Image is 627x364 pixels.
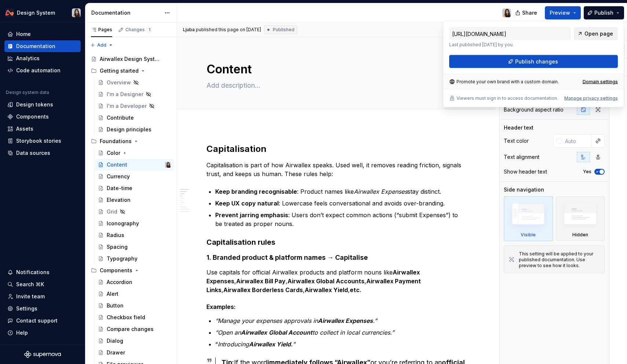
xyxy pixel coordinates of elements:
[107,302,124,309] div: Button
[88,53,174,65] a: Airwallex Design System
[16,137,61,145] div: Storybook stories
[16,43,55,50] div: Documentation
[17,9,55,17] div: Design System
[354,188,407,195] em: Airwallex Expenses
[4,327,81,339] button: Help
[16,149,50,157] div: Data sources
[107,79,131,86] div: Overview
[215,317,318,324] em: “Manage your expenses approvals in
[107,220,139,227] div: Iconography
[125,27,152,33] div: Changes
[305,286,348,294] strong: Airwallex Yield
[562,134,592,148] input: Auto
[95,300,174,312] a: Button
[241,329,267,336] em: Airwallex
[545,6,581,19] button: Preview
[4,111,81,123] a: Components
[107,279,132,286] div: Accordion
[107,325,154,333] div: Compare changes
[100,67,139,74] div: Getting started
[504,153,539,161] div: Text alignment
[16,30,31,38] div: Home
[215,340,466,349] p: “
[4,147,81,159] a: Data sources
[95,77,174,88] a: Overview
[236,277,286,285] strong: Airwallex Bill Pay
[107,232,124,239] div: Radius
[206,237,466,247] h3: Capitalisation rules
[16,281,44,288] div: Search ⌘K
[95,276,174,288] a: Accordion
[16,55,40,62] div: Analytics
[519,251,600,269] div: This setting will be applied to your published documentation. Use preview to see how it looks.
[95,159,174,171] a: ContentXiangjun
[4,135,81,147] a: Storybook stories
[215,329,241,336] em: “Open an
[572,232,588,238] div: Hidden
[215,188,297,195] strong: Keep branding recognisable
[88,40,115,50] button: Add
[16,305,37,312] div: Settings
[95,218,174,229] a: Iconography
[196,27,261,33] div: published this page on [DATE]
[449,55,618,68] button: Publish changes
[564,95,618,101] button: Manage privacy settings
[550,9,570,17] span: Preview
[4,266,81,278] button: Notifications
[556,196,605,241] div: Hidden
[4,65,81,76] a: Code automation
[594,9,613,17] span: Publish
[100,55,160,63] div: Airwallex Design System
[504,168,547,175] div: Show header text
[456,95,558,101] p: Viewers must sign in to access documentation.
[95,312,174,323] a: Checkbox field
[504,137,529,145] div: Text color
[95,182,174,194] a: Date-time
[95,206,174,218] a: Grid
[583,169,591,175] label: Yes
[449,79,559,85] div: Promote your own brand with a custom domain.
[318,317,373,324] em: Airwallex Expenses
[206,143,466,155] h2: Capitalisation
[107,255,137,262] div: Typography
[522,9,537,17] span: Share
[4,315,81,327] button: Contact support
[350,286,362,294] strong: etc.
[223,286,303,294] strong: Airwallex Borderless Cards
[16,125,33,132] div: Assets
[16,317,58,324] div: Contact support
[95,241,174,253] a: Spacing
[249,341,293,348] em: Airwallex Yield.
[107,114,134,121] div: Contribute
[504,196,553,241] div: Visible
[4,123,81,135] a: Assets
[100,138,132,145] div: Foundations
[4,28,81,40] a: Home
[373,317,377,324] em: .”
[273,27,294,33] span: Published
[95,124,174,135] a: Design principles
[95,288,174,300] a: Alert
[205,61,465,78] textarea: Content
[5,8,14,17] img: 0733df7c-e17f-4421-95a9-ced236ef1ff0.png
[502,8,511,17] img: Xiangjun
[16,269,49,276] div: Notifications
[107,337,123,345] div: Dialog
[107,185,132,192] div: Date-time
[449,42,571,48] p: Last published [DATE] by you.
[107,161,127,168] div: Content
[4,52,81,64] a: Analytics
[215,211,466,228] p: : Users don’t expect common actions (“submit Expenses”) to be treated as proper nouns.
[88,135,174,147] div: Foundations
[72,8,81,17] img: Xiangjun
[95,100,174,112] a: I'm a Developer
[24,351,61,358] svg: Supernova Logo
[16,101,53,108] div: Design tokens
[107,102,147,110] div: I'm a Developer
[107,149,120,157] div: Color
[95,253,174,265] a: Typography
[107,349,125,356] div: Drawer
[215,200,279,207] strong: Keep UX copy natural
